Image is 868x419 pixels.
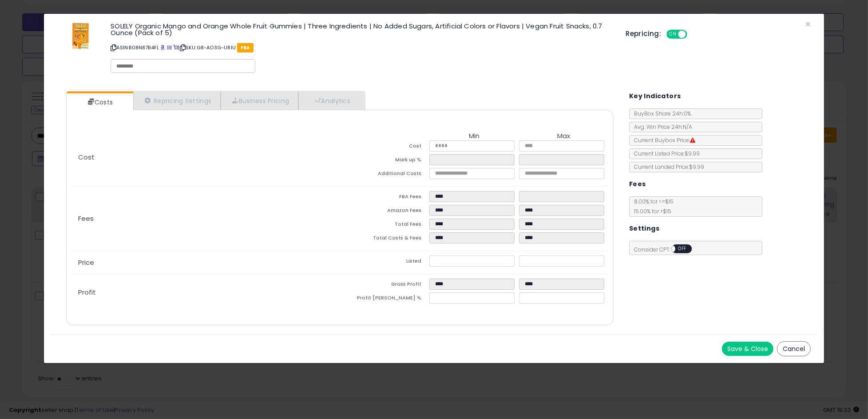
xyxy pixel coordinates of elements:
td: Profit [PERSON_NAME] % [340,292,429,306]
a: Your listing only [173,44,178,51]
a: Costs [67,93,132,111]
span: 8.00 % for <= $15 [630,198,674,215]
td: Listed [340,255,429,269]
span: × [805,18,811,31]
td: FBA Fees [340,191,429,205]
td: Cost [340,140,429,154]
p: Price [71,259,340,266]
h5: Repricing: [626,30,661,37]
button: Save & Close [722,342,773,356]
i: Suppressed Buy Box [690,138,695,143]
span: Consider CPT: [630,246,704,253]
h5: Fees [629,179,646,190]
a: All offer listings [167,44,172,51]
td: Total Costs & Fees [340,232,429,246]
span: Current Landed Price: $9.99 [630,163,704,171]
span: OFF [675,245,690,253]
td: Additional Costs [340,168,429,182]
button: Cancel [777,341,811,356]
a: Analytics [298,92,364,110]
td: Gross Profit [340,279,429,292]
span: 15.00 % for > $15 [630,208,671,215]
td: Mark up % [340,154,429,168]
p: Fees [71,215,340,222]
span: ON [668,31,679,38]
span: Current Buybox Price: [630,136,695,144]
h5: Key Indicators [629,91,681,102]
a: Repricing Settings [133,92,221,110]
a: BuyBox page [160,44,165,51]
span: BuyBox Share 24h: 0% [630,110,691,117]
a: Business Pricing [221,92,298,110]
td: Total Fees [340,219,429,232]
th: Min [429,132,519,140]
p: ASIN: B08N87B4FL | SKU: G8-AO3G-U8IU [111,40,612,55]
p: Profit [71,289,340,296]
td: Amazon Fees [340,205,429,219]
img: 512yksN8JOL._SL60_.jpg [72,23,89,49]
span: OFF [686,31,700,38]
span: Avg. Win Price 24h: N/A [630,123,692,131]
p: Cost [71,154,340,161]
th: Max [519,132,609,140]
h5: Settings [629,223,659,234]
span: FBA [237,43,254,52]
h3: SOLELY Organic Mango and Orange Whole Fruit Gummies | Three Ingredients | No Added Sugars, Artifi... [111,23,612,36]
span: Current Listed Price: $9.99 [630,150,700,157]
